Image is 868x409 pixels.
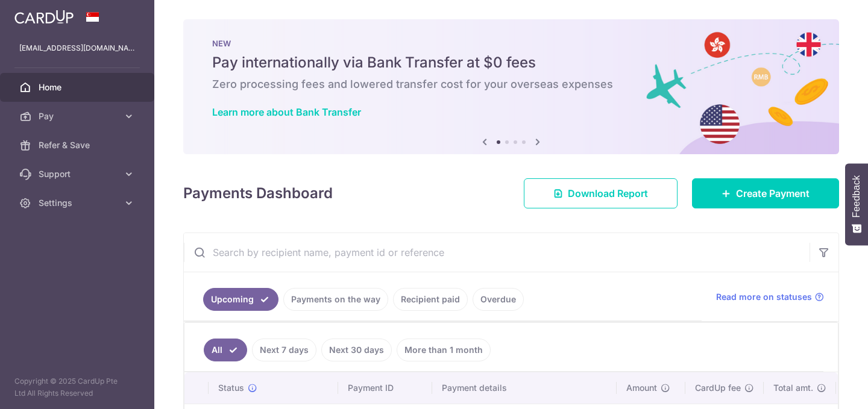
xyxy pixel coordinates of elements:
[321,339,392,361] a: Next 30 days
[791,373,856,403] iframe: Opens a widget where you can find more information
[851,175,862,217] span: Feedback
[183,19,839,154] img: Bank transfer banner
[39,81,118,93] span: Home
[716,291,824,303] a: Read more on statuses
[204,339,247,361] a: All
[338,372,432,404] th: Payment ID
[845,163,868,245] button: Feedback - Show survey
[568,186,648,201] span: Download Report
[212,53,810,72] h5: Pay internationally via Bank Transfer at $0 fees
[432,372,617,404] th: Payment details
[212,77,810,92] h6: Zero processing fees and lowered transfer cost for your overseas expenses
[19,42,135,54] p: [EMAIL_ADDRESS][DOMAIN_NAME]
[283,288,388,311] a: Payments on the way
[39,197,118,209] span: Settings
[14,10,74,24] img: CardUp
[183,183,333,204] h4: Payments Dashboard
[692,178,839,208] a: Create Payment
[212,39,810,48] p: NEW
[716,291,812,303] span: Read more on statuses
[212,106,361,118] a: Learn more about Bank Transfer
[39,168,118,180] span: Support
[218,382,244,394] span: Status
[397,339,491,361] a: More than 1 month
[39,139,118,151] span: Refer & Save
[252,339,316,361] a: Next 7 days
[473,288,524,311] a: Overdue
[736,186,810,201] span: Create Payment
[184,233,810,272] input: Search by recipient name, payment id or reference
[626,382,657,394] span: Amount
[203,288,278,311] a: Upcoming
[695,382,741,394] span: CardUp fee
[773,382,813,394] span: Total amt.
[524,178,678,208] a: Download Report
[39,110,118,122] span: Pay
[393,288,468,311] a: Recipient paid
